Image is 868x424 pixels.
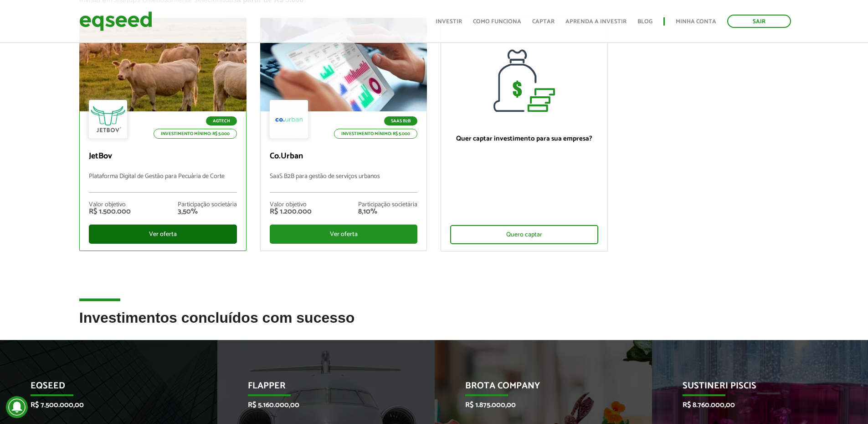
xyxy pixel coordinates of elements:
[532,19,555,25] a: Captar
[465,381,608,396] p: Brota Company
[473,19,521,25] a: Como funciona
[79,310,789,340] h2: Investimentos concluídos com sucesso
[31,401,173,409] p: R$ 7.500.000,00
[270,202,312,208] div: Valor objetivo
[450,135,598,143] p: Quer captar investimento para sua empresa?
[358,202,417,208] div: Participação societária
[79,18,247,251] a: Agtech Investimento mínimo: R$ 5.000 JetBov Plataforma Digital de Gestão para Pecuária de Corte V...
[178,208,237,215] div: 3,50%
[206,116,237,126] p: Agtech
[465,401,608,409] p: R$ 1.875.000,00
[727,15,791,28] a: Sair
[89,202,131,208] div: Valor objetivo
[154,129,237,139] p: Investimento mínimo: R$ 5.000
[683,401,825,409] p: R$ 8.760.000,00
[384,116,417,126] p: SaaS B2B
[31,381,173,396] p: EqSeed
[436,19,462,25] a: Investir
[358,208,417,215] div: 8,10%
[270,225,418,244] div: Ver oferta
[178,202,237,208] div: Participação societária
[270,152,418,162] p: Co.Urban
[637,19,652,25] a: Blog
[89,173,237,193] p: Plataforma Digital de Gestão para Pecuária de Corte
[79,9,152,33] img: EqSeed
[270,208,312,215] div: R$ 1.200.000
[565,19,627,25] a: Aprenda a investir
[248,401,390,409] p: R$ 5.160.000,00
[683,381,825,396] p: Sustineri Piscis
[441,18,608,251] a: Quer captar investimento para sua empresa? Quero captar
[450,225,598,244] div: Quero captar
[248,381,390,396] p: Flapper
[89,225,237,244] div: Ver oferta
[89,152,237,162] p: JetBov
[270,173,418,193] p: SaaS B2B para gestão de serviços urbanos
[334,129,417,139] p: Investimento mínimo: R$ 5.000
[260,18,427,251] a: SaaS B2B Investimento mínimo: R$ 5.000 Co.Urban SaaS B2B para gestão de serviços urbanos Valor ob...
[89,208,131,215] div: R$ 1.500.000
[676,19,716,25] a: Minha conta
